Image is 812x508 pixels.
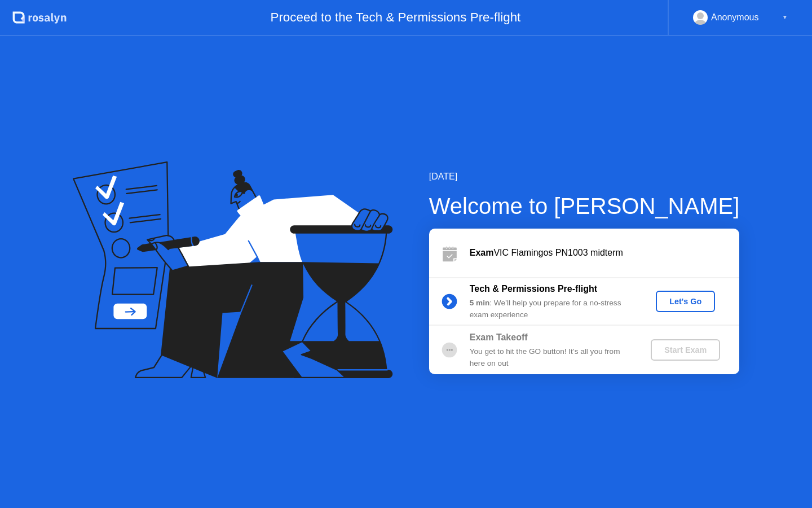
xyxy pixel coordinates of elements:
button: Let's Go [656,291,715,312]
div: Anonymous [711,10,759,25]
div: Welcome to [PERSON_NAME] [429,189,740,223]
div: Let's Go [660,297,710,306]
button: Start Exam [651,339,720,361]
div: [DATE] [429,170,740,183]
div: You get to hit the GO button! It’s all you from here on out [470,346,632,369]
div: VIC Flamingos PN1003 midterm [470,246,739,260]
b: Exam [470,248,494,257]
div: Start Exam [655,345,716,354]
div: : We’ll help you prepare for a no-stress exam experience [470,297,632,321]
div: ▼ [782,10,788,25]
b: Exam Takeoff [470,332,528,342]
b: Tech & Permissions Pre-flight [470,284,597,294]
b: 5 min [470,299,490,307]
